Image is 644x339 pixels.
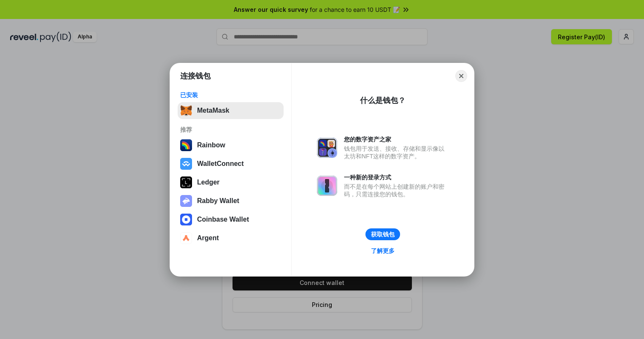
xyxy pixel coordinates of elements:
button: MetaMask [178,102,284,119]
div: 已安装 [180,91,281,99]
button: Ledger [178,174,284,191]
img: svg+xml,%3Csvg%20xmlns%3D%22http%3A%2F%2Fwww.w3.org%2F2000%2Fsvg%22%20fill%3D%22none%22%20viewBox... [317,176,337,196]
div: Coinbase Wallet [197,216,249,223]
div: Rainbow [197,141,225,149]
button: 获取钱包 [365,228,400,240]
a: 了解更多 [366,245,400,256]
button: Argent [178,230,284,247]
img: svg+xml,%3Csvg%20width%3D%2228%22%20height%3D%2228%22%20viewBox%3D%220%200%2028%2028%22%20fill%3D... [180,158,192,170]
button: Rabby Wallet [178,193,284,209]
div: Argent [197,234,219,242]
div: 什么是钱包？ [360,95,406,106]
div: 钱包用于发送、接收、存储和显示像以太坊和NFT这样的数字资产。 [344,145,449,160]
div: WalletConnect [197,160,244,168]
div: 而不是在每个网站上创建新的账户和密码，只需连接您的钱包。 [344,183,449,198]
img: svg+xml,%3Csvg%20width%3D%2228%22%20height%3D%2228%22%20viewBox%3D%220%200%2028%2028%22%20fill%3D... [180,214,192,225]
img: svg+xml,%3Csvg%20xmlns%3D%22http%3A%2F%2Fwww.w3.org%2F2000%2Fsvg%22%20width%3D%2228%22%20height%3... [180,176,192,188]
h1: 连接钱包 [180,71,211,81]
img: svg+xml,%3Csvg%20fill%3D%22none%22%20height%3D%2233%22%20viewBox%3D%220%200%2035%2033%22%20width%... [180,105,192,117]
button: Rainbow [178,137,284,154]
div: 您的数字资产之家 [344,136,449,143]
img: svg+xml,%3Csvg%20xmlns%3D%22http%3A%2F%2Fwww.w3.org%2F2000%2Fsvg%22%20fill%3D%22none%22%20viewBox... [317,138,337,158]
button: WalletConnect [178,155,284,172]
div: 获取钱包 [371,231,395,238]
div: 一种新的登录方式 [344,174,449,181]
div: MetaMask [197,107,229,114]
div: 了解更多 [371,247,395,255]
button: Coinbase Wallet [178,211,284,228]
div: 推荐 [180,126,281,133]
button: Close [455,70,467,82]
div: Rabby Wallet [197,197,239,205]
div: Ledger [197,179,219,186]
img: svg+xml,%3Csvg%20width%3D%22120%22%20height%3D%22120%22%20viewBox%3D%220%200%20120%20120%22%20fil... [180,139,192,151]
img: svg+xml,%3Csvg%20xmlns%3D%22http%3A%2F%2Fwww.w3.org%2F2000%2Fsvg%22%20fill%3D%22none%22%20viewBox... [180,195,192,207]
img: svg+xml,%3Csvg%20width%3D%2228%22%20height%3D%2228%22%20viewBox%3D%220%200%2028%2028%22%20fill%3D... [180,232,192,244]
